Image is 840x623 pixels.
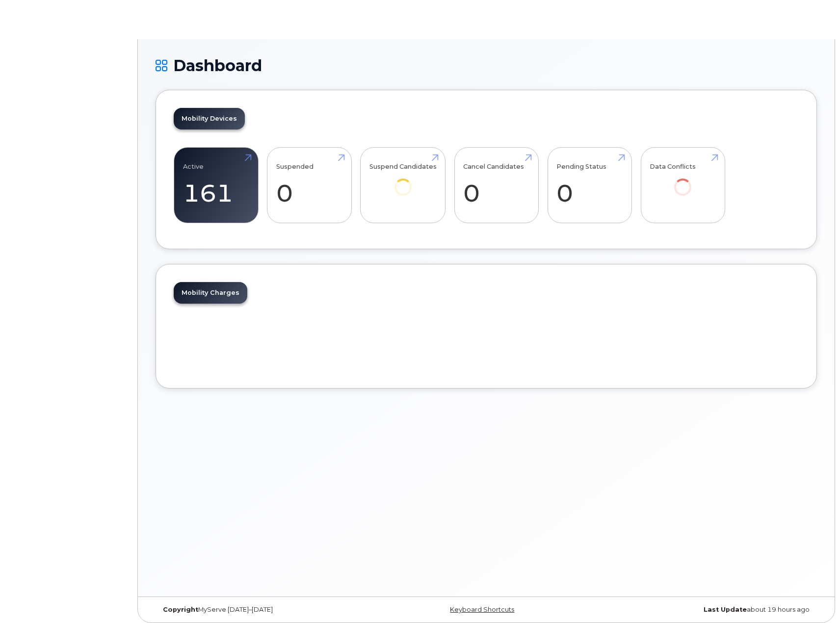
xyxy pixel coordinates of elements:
[276,153,342,218] a: Suspended 0
[156,606,376,614] div: MyServe [DATE]–[DATE]
[156,57,817,74] h1: Dashboard
[463,153,529,218] a: Cancel Candidates 0
[597,606,817,614] div: about 19 hours ago
[704,606,747,613] strong: Last Update
[163,606,198,613] strong: Copyright
[650,153,716,209] a: Data Conflicts
[174,108,245,130] a: Mobility Devices
[450,606,514,613] a: Keyboard Shortcuts
[556,153,623,218] a: Pending Status 0
[369,153,437,209] a: Suspend Candidates
[183,153,249,218] a: Active 161
[174,282,247,304] a: Mobility Charges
